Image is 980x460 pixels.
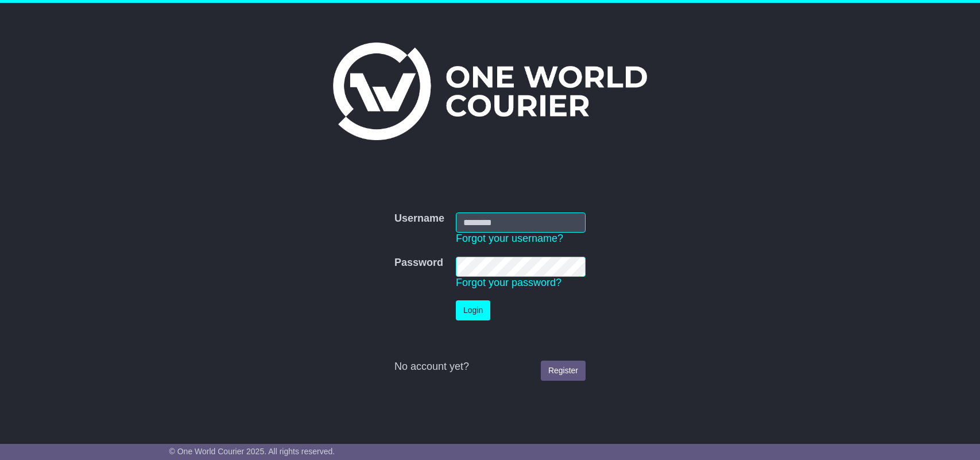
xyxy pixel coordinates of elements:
[394,212,444,225] label: Username
[456,277,561,288] a: Forgot your password?
[456,300,490,320] button: Login
[169,447,335,456] span: © One World Courier 2025. All rights reserved.
[541,361,586,381] a: Register
[394,361,586,373] div: No account yet?
[456,233,563,244] a: Forgot your username?
[333,42,646,140] img: One World
[394,257,443,269] label: Password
